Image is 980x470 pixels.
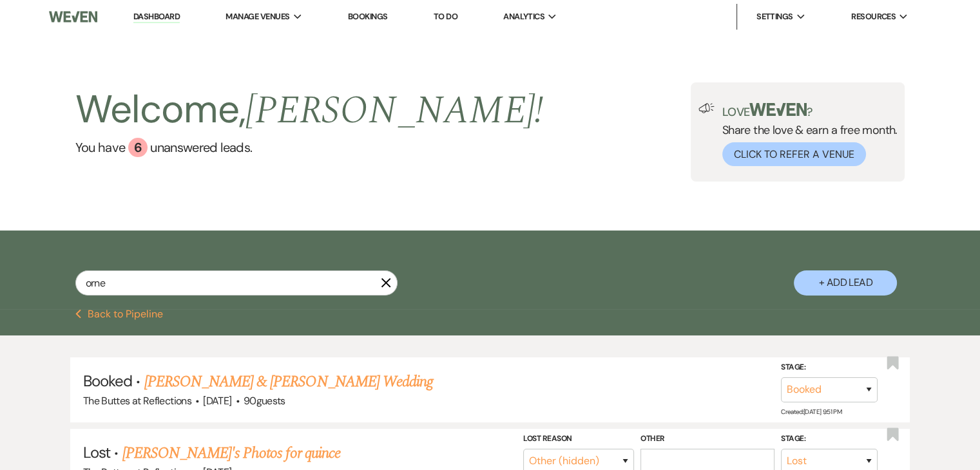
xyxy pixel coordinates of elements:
[781,408,841,416] span: Created: [DATE] 9:51 PM
[756,10,793,23] span: Settings
[781,361,878,375] label: Stage:
[434,11,457,22] a: To Do
[245,81,543,140] span: [PERSON_NAME] !
[244,394,285,408] span: 90 guests
[203,394,231,408] span: [DATE]
[715,103,898,166] div: Share the love & earn a free month.
[503,10,544,23] span: Analytics
[75,309,164,319] button: Back to Pipeline
[698,103,715,113] img: loud-speaker-illustration.svg
[749,103,807,116] img: weven-logo-green.svg
[75,270,398,296] input: Search by name, event date, email address or phone number
[83,394,191,408] span: The Buttes at Reflections
[722,103,898,118] p: Love ?
[128,138,148,157] div: 6
[83,371,132,391] span: Booked
[722,142,866,166] button: Click to Refer a Venue
[523,432,634,446] label: Lost Reason
[851,10,896,23] span: Resources
[348,11,388,22] a: Bookings
[640,432,774,446] label: Other
[781,432,878,446] label: Stage:
[226,10,289,23] span: Manage Venues
[83,442,110,462] span: Lost
[144,370,433,393] a: [PERSON_NAME] & [PERSON_NAME] Wedding
[133,11,180,23] a: Dashboard
[794,270,897,296] button: + Add Lead
[75,82,544,138] h2: Welcome,
[49,3,97,30] img: Weven Logo
[122,442,340,465] a: [PERSON_NAME]'s Photos for quince
[75,138,544,157] a: You have 6 unanswered leads.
